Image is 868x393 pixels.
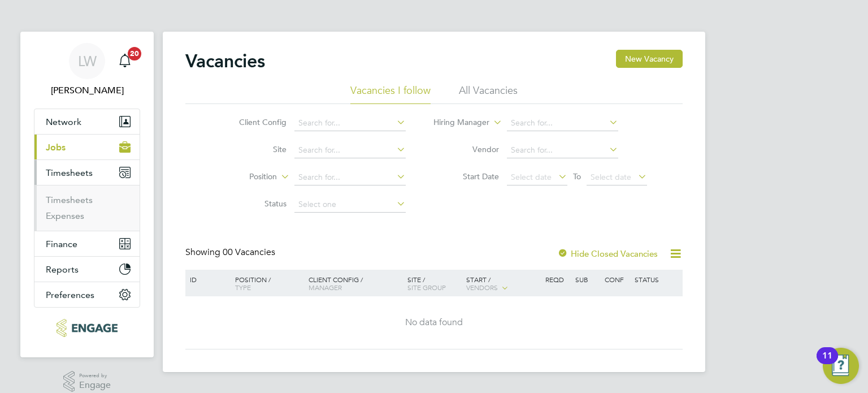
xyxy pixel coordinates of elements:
[34,185,140,231] div: Timesheets
[34,109,140,134] button: Network
[507,115,618,131] input: Search for...
[557,248,658,259] label: Hide Closed Vacancies
[294,142,406,158] input: Search for...
[542,270,572,289] div: Reqd
[405,270,464,297] div: Site /
[128,47,141,61] span: 20
[46,142,66,153] span: Jobs
[185,247,277,258] div: Showing
[34,135,140,159] button: Jobs
[466,283,498,292] span: Vendors
[34,84,140,97] span: Lana Williams
[572,270,602,289] div: Sub
[185,50,265,72] h2: Vacancies
[34,319,140,337] a: Go to home page
[602,270,631,289] div: Conf
[463,270,542,298] div: Start /
[459,84,518,104] li: All Vacancies
[294,170,406,185] input: Search for...
[57,319,117,337] img: xede-logo-retina.png
[34,43,140,97] a: LW[PERSON_NAME]
[822,356,832,370] div: 11
[591,172,631,182] span: Select date
[46,264,79,275] span: Reports
[187,270,227,289] div: ID
[34,257,140,282] button: Reports
[222,198,287,209] label: Status
[79,371,111,381] span: Powered by
[78,54,97,68] span: LW
[223,247,275,258] span: 00 Vacancies
[46,195,93,205] a: Timesheets
[114,43,136,79] a: 20
[407,283,446,292] span: Site Group
[235,283,251,292] span: Type
[616,50,683,68] button: New Vacancy
[222,117,287,127] label: Client Config
[46,239,77,249] span: Finance
[63,371,111,392] a: Powered byEngage
[632,270,681,289] div: Status
[823,348,859,384] button: Open Resource Center, 11 new notifications
[434,171,499,182] label: Start Date
[424,117,489,128] label: Hiring Manager
[46,210,84,221] a: Expenses
[46,290,94,300] span: Preferences
[187,317,681,329] div: No data found
[350,84,431,104] li: Vacancies I follow
[34,231,140,256] button: Finance
[34,282,140,307] button: Preferences
[222,144,287,154] label: Site
[34,160,140,185] button: Timesheets
[570,169,584,184] span: To
[306,270,405,297] div: Client Config /
[20,32,154,357] nav: Main navigation
[46,167,93,178] span: Timesheets
[507,142,618,158] input: Search for...
[212,171,277,183] label: Position
[79,381,111,390] span: Engage
[294,197,406,213] input: Select one
[511,172,552,182] span: Select date
[309,283,342,292] span: Manager
[294,115,406,131] input: Search for...
[46,116,81,127] span: Network
[434,144,499,154] label: Vendor
[227,270,306,297] div: Position /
